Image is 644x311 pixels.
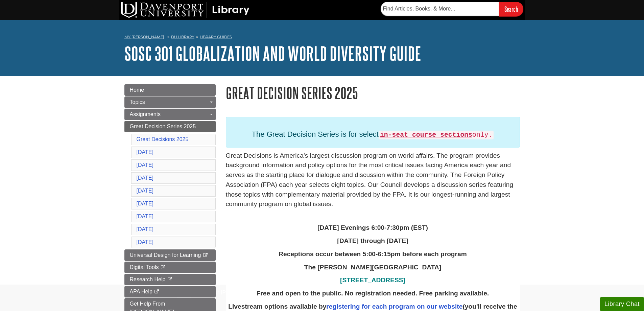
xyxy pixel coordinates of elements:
[202,253,208,258] i: This link opens in a new window
[124,34,164,40] a: My [PERSON_NAME]
[226,151,520,209] p: Great Decisions is America’s largest discussion program on world affairs. The program provides ba...
[137,201,153,206] a: [DATE]
[124,249,216,261] a: Universal Design for Learning
[137,175,153,181] a: [DATE]
[124,109,216,120] a: Assignments
[137,239,153,245] a: [DATE]
[257,290,489,297] strong: Free and open to the public. No registration needed. Free parking available.
[130,87,144,93] span: Home
[137,162,153,168] a: [DATE]
[124,32,520,43] nav: breadcrumb
[226,84,520,102] h1: Great Decision Series 2025
[160,265,166,270] i: This link opens in a new window
[200,35,232,39] a: Library Guides
[317,224,428,231] strong: [DATE] Evenings 6:00-7:30pm (EST)
[380,131,472,139] u: in-seat course sections
[124,96,216,108] a: Topics
[124,262,216,273] a: Digital Tools
[304,264,441,271] strong: The [PERSON_NAME][GEOGRAPHIC_DATA]
[130,124,196,129] span: Great Decision Series 2025
[121,2,249,18] img: DU Library
[326,303,462,310] a: registering for each program on our website
[124,43,421,64] a: SOSC 301 Globalization and World Diversity Guide
[381,2,523,16] form: Searches DU Library's articles, books, and more
[124,84,216,96] a: Home
[130,111,161,117] span: Assignments
[137,136,189,142] a: Great Decisions 2025
[154,290,160,294] i: This link opens in a new window
[379,131,494,139] code: only.
[130,276,166,282] span: Research Help
[124,274,216,285] a: Research Help
[137,188,153,194] a: [DATE]
[137,214,153,219] a: [DATE]
[499,2,523,16] input: Search
[130,99,145,105] span: Topics
[137,149,153,155] a: [DATE]
[124,121,216,132] a: Great Decision Series 2025
[600,297,644,311] button: Library Chat
[279,250,467,258] strong: Receptions occur between 5:00-6:15pm before each program
[167,277,173,282] i: This link opens in a new window
[171,35,194,39] a: DU Library
[124,286,216,297] a: APA Help
[381,2,499,16] input: Find Articles, Books, & More...
[130,289,152,294] span: APA Help
[130,264,159,270] span: Digital Tools
[130,252,201,258] span: Universal Design for Learning
[137,226,153,232] a: [DATE]
[340,276,405,284] strong: [STREET_ADDRESS]
[252,130,494,138] span: The Great Decision Series is for select
[337,237,408,244] strong: [DATE] through [DATE]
